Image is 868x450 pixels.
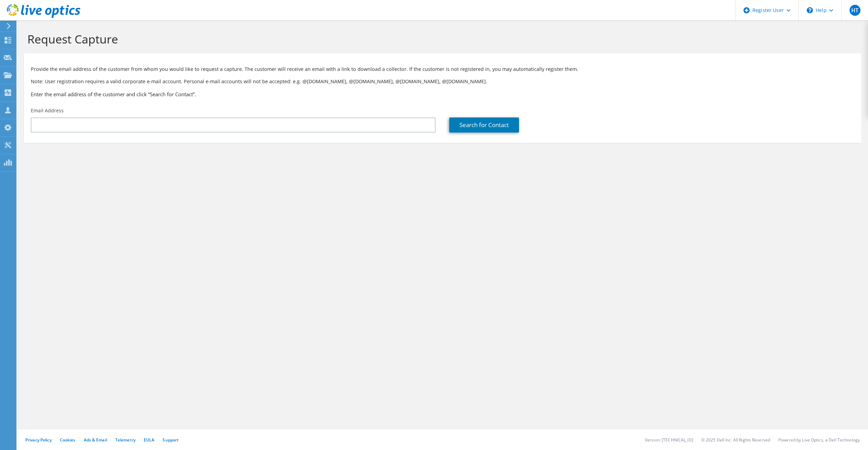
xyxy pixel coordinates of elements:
[25,437,52,443] a: Privacy Policy
[84,437,107,443] a: Ads & Email
[807,7,813,13] svg: \n
[31,90,854,98] h3: Enter the email address of the customer and click “Search for Contact”.
[144,437,154,443] a: EULA
[645,437,693,443] li: Version: [TECHNICAL_ID]
[701,437,770,443] li: © 2025 Dell Inc. All Rights Reserved
[115,437,135,443] a: Telemetry
[27,32,854,46] h1: Request Capture
[31,107,64,114] label: Email Address
[163,437,179,443] a: Support
[778,437,860,443] li: Powered by Live Optics, a Dell Technology
[31,78,854,85] p: Note: User registration requires a valid corporate e-mail account. Personal e-mail accounts will ...
[850,5,860,16] span: HT
[31,65,854,73] p: Provide the email address of the customer from whom you would like to request a capture. The cust...
[449,117,519,133] a: Search for Contact
[60,437,76,443] a: Cookies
